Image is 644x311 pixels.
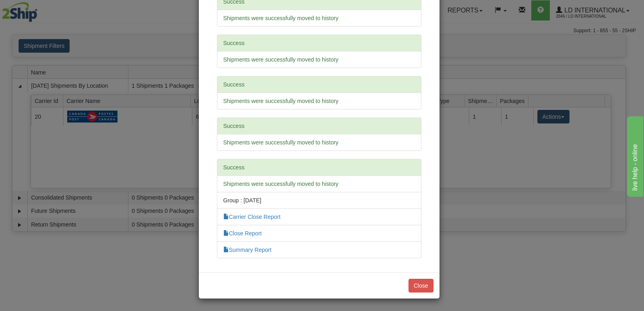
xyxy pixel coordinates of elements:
[217,93,421,109] li: Shipments were successfully moved to history
[409,279,433,292] button: Close
[223,230,262,237] a: Close Report
[217,159,421,176] li: Success
[217,117,421,134] li: Success
[625,114,643,196] iframe: chat widget
[223,214,281,220] a: Carrier Close Report
[217,51,421,68] li: Shipments were successfully moved to history
[217,134,421,151] li: Shipments were successfully moved to history
[6,5,74,14] div: live help - online
[223,247,272,253] a: Summary Report
[217,10,421,27] li: Shipments were successfully moved to history
[217,175,421,192] li: Shipments were successfully moved to history
[217,76,421,93] li: Success
[217,35,421,51] li: Success
[217,192,421,209] li: Group : [DATE]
